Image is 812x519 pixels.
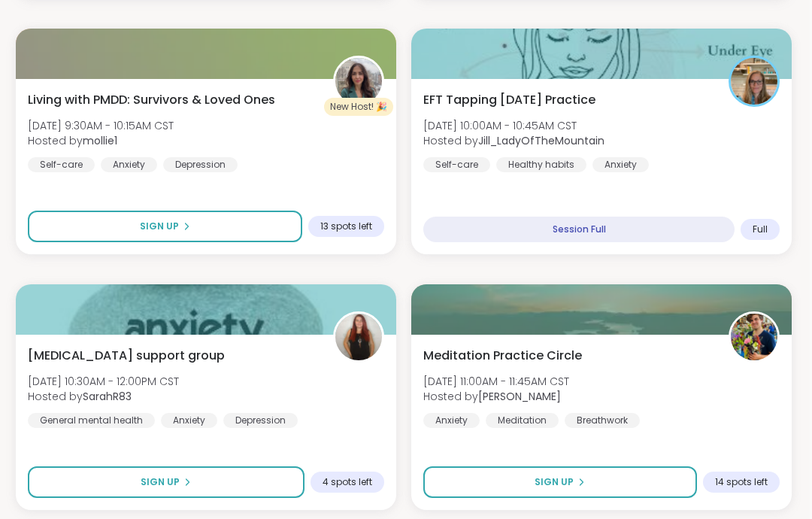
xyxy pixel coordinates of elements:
[324,98,393,116] div: New Host! 🎉
[140,220,179,233] span: Sign Up
[28,211,302,242] button: Sign Up
[323,476,372,488] span: 4 spots left
[28,413,155,428] div: General mental health
[478,389,561,404] b: [PERSON_NAME]
[335,314,382,360] img: SarahR83
[731,314,777,360] img: Nicholas
[163,157,238,172] div: Depression
[753,223,768,235] span: Full
[101,157,157,172] div: Anxiety
[28,157,95,172] div: Self-care
[141,475,180,489] span: Sign Up
[565,413,640,428] div: Breathwork
[320,220,372,232] span: 13 spots left
[423,133,604,148] span: Hosted by
[28,118,174,133] span: [DATE] 9:30AM - 10:15AM CST
[715,476,768,488] span: 14 spots left
[28,91,275,109] span: Living with PMDD: Survivors & Loved Ones
[28,466,304,498] button: Sign Up
[161,413,217,428] div: Anxiety
[423,374,569,389] span: [DATE] 11:00AM - 11:45AM CST
[423,91,595,109] span: EFT Tapping [DATE] Practice
[423,157,490,172] div: Self-care
[83,389,132,404] b: SarahR83
[28,374,179,389] span: [DATE] 10:30AM - 12:00PM CST
[486,413,559,428] div: Meditation
[423,347,582,365] span: Meditation Practice Circle
[478,133,604,148] b: Jill_LadyOfTheMountain
[28,389,179,404] span: Hosted by
[223,413,298,428] div: Depression
[496,157,586,172] div: Healthy habits
[28,347,225,365] span: [MEDICAL_DATA] support group
[731,58,777,105] img: Jill_LadyOfTheMountain
[335,58,382,105] img: mollie1
[28,133,174,148] span: Hosted by
[423,466,697,498] button: Sign Up
[535,475,574,489] span: Sign Up
[423,413,480,428] div: Anxiety
[423,389,569,404] span: Hosted by
[592,157,649,172] div: Anxiety
[423,118,604,133] span: [DATE] 10:00AM - 10:45AM CST
[423,217,735,242] div: Session Full
[83,133,117,148] b: mollie1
